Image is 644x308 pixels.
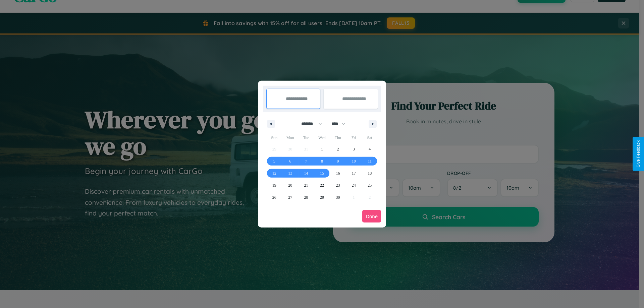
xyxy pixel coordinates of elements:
span: Tue [298,132,314,143]
div: Give Feedback [636,140,641,168]
span: 12 [272,167,276,179]
button: 24 [346,179,362,191]
span: Mon [282,132,298,143]
button: 18 [362,167,378,179]
button: 8 [314,155,330,167]
span: 28 [304,191,308,203]
button: 2 [330,143,346,155]
button: 19 [266,179,282,191]
button: 6 [282,155,298,167]
span: Sun [266,132,282,143]
span: Thu [330,132,346,143]
span: 29 [320,191,324,203]
button: 26 [266,191,282,203]
span: 9 [337,155,339,167]
button: 11 [362,155,378,167]
span: 2 [337,143,339,155]
span: 27 [288,191,292,203]
button: 15 [314,167,330,179]
span: 10 [352,155,356,167]
button: 23 [330,179,346,191]
button: Done [362,210,381,223]
button: 27 [282,191,298,203]
button: 29 [314,191,330,203]
span: 14 [304,167,308,179]
button: 13 [282,167,298,179]
span: 24 [352,179,356,191]
span: 21 [304,179,308,191]
span: 22 [320,179,324,191]
button: 21 [298,179,314,191]
span: 20 [288,179,292,191]
span: 16 [336,167,340,179]
button: 25 [362,179,378,191]
span: 5 [273,155,275,167]
button: 16 [330,167,346,179]
span: 23 [336,179,340,191]
button: 9 [330,155,346,167]
span: 26 [272,191,276,203]
span: 25 [368,179,372,191]
button: 7 [298,155,314,167]
span: 8 [321,155,323,167]
button: 3 [346,143,362,155]
span: 1 [321,143,323,155]
span: 3 [353,143,355,155]
span: 6 [289,155,291,167]
span: Fri [346,132,362,143]
button: 12 [266,167,282,179]
button: 14 [298,167,314,179]
button: 10 [346,155,362,167]
span: Wed [314,132,330,143]
span: 11 [368,155,372,167]
button: 4 [362,143,378,155]
span: 17 [352,167,356,179]
span: 30 [336,191,340,203]
span: 7 [305,155,307,167]
span: 19 [272,179,276,191]
button: 22 [314,179,330,191]
button: 28 [298,191,314,203]
button: 1 [314,143,330,155]
span: 15 [320,167,324,179]
button: 30 [330,191,346,203]
span: 13 [288,167,292,179]
span: Sat [362,132,378,143]
button: 17 [346,167,362,179]
button: 20 [282,179,298,191]
button: 5 [266,155,282,167]
span: 4 [369,143,371,155]
span: 18 [368,167,372,179]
